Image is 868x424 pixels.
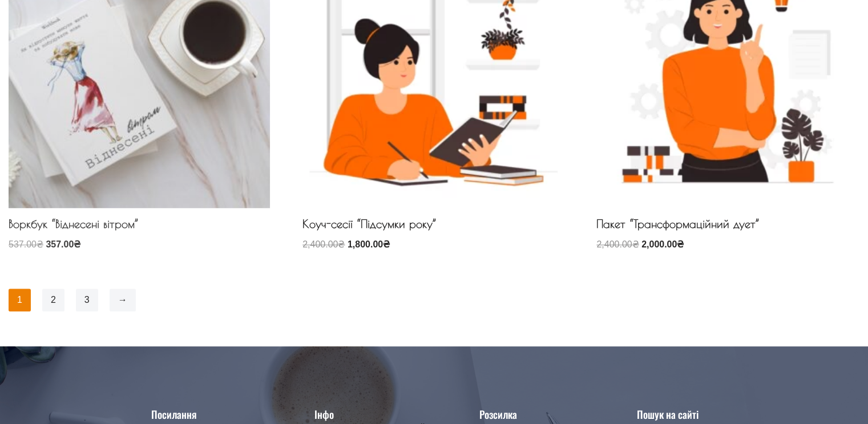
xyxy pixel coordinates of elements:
[74,239,80,249] span: ₴
[239,409,409,419] h4: Інфо
[120,409,228,419] h4: Посилання
[587,409,748,419] h4: Пошук на сайті
[110,289,136,311] a: →
[302,217,564,237] h2: Коуч-сесії “Підсумки року”
[46,239,80,249] bdi: 357.00
[596,239,639,249] bdi: 2,400.00
[677,239,684,249] span: ₴
[9,217,270,237] h2: Воркбук “Віднесені вітром”
[348,239,390,249] bdi: 1,800.00
[42,289,64,311] a: Сторінка 2
[632,239,639,249] span: ₴
[37,239,43,249] span: ₴
[420,409,576,419] h4: Розсилка
[302,239,345,249] bdi: 2,400.00
[9,289,859,311] nav: Пагінація товару
[76,289,98,311] a: Сторінка 3
[596,217,858,237] h2: Пакет “Трансформаційний дует”
[9,289,31,311] span: Сторінка 1
[9,239,43,249] bdi: 537.00
[338,239,345,249] span: ₴
[641,239,684,249] bdi: 2,000.00
[383,239,390,249] span: ₴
